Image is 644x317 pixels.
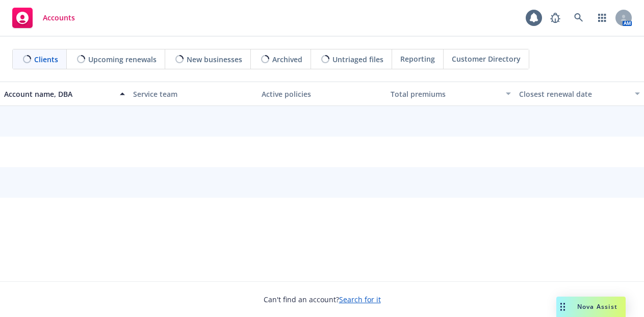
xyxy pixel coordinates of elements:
span: Can't find an account? [264,294,381,305]
a: Accounts [8,4,79,32]
button: Total premiums [387,82,516,106]
a: Report a Bug [545,8,565,28]
span: Upcoming renewals [88,54,157,65]
div: Service team [133,89,254,99]
span: Accounts [43,14,75,22]
span: Customer Directory [452,54,521,64]
span: Untriaged files [332,54,383,65]
div: Active policies [262,89,382,99]
span: New businesses [187,54,242,65]
span: Reporting [400,54,435,64]
span: Clients [34,54,58,65]
button: Active policies [257,82,387,106]
a: Switch app [592,8,612,28]
button: Nova Assist [556,297,626,317]
div: Drag to move [556,297,569,317]
div: Total premiums [391,89,500,99]
span: Archived [272,54,302,65]
button: Service team [129,82,258,106]
a: Search [569,8,589,28]
a: Search for it [339,295,381,304]
button: Closest renewal date [515,82,644,106]
div: Account name, DBA [4,89,114,99]
span: Nova Assist [577,302,617,311]
div: Closest renewal date [519,89,629,99]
